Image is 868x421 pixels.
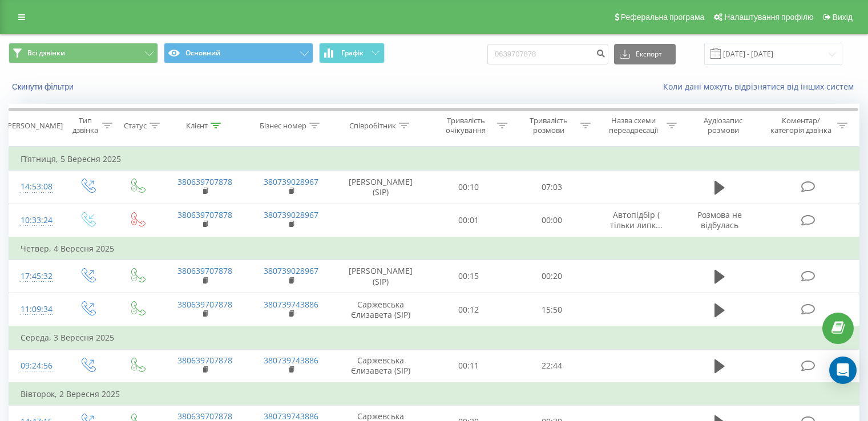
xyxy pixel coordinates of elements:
[5,121,63,131] div: [PERSON_NAME]
[697,209,742,230] span: Розмова не відбулась
[487,44,608,64] input: Пошук за номером
[9,326,859,349] td: Середа, 3 Вересня 2025
[334,349,427,383] td: Саржевська Єлизавета (SIP)
[177,355,232,366] a: 380639707878
[264,299,318,310] a: 380739743886
[614,44,676,64] button: Експорт
[9,383,859,406] td: Вівторок, 2 Вересня 2025
[510,204,593,237] td: 00:00
[427,349,510,383] td: 00:11
[341,49,364,57] span: Графік
[72,116,99,135] div: Тип дзвінка
[21,298,51,321] div: 11:09:34
[177,176,232,187] a: 380639707878
[264,176,318,187] a: 380739028967
[520,116,578,135] div: Тривалість розмови
[177,265,232,276] a: 380639707878
[9,43,158,63] button: Всі дзвінки
[21,209,51,232] div: 10:33:24
[510,293,593,327] td: 15:50
[829,357,857,384] div: Open Intercom Messenger
[349,121,396,131] div: Співробітник
[833,13,853,22] span: Вихід
[427,260,510,293] td: 00:15
[21,355,51,377] div: 09:24:56
[164,43,313,63] button: Основний
[21,265,51,288] div: 17:45:32
[427,204,510,237] td: 00:01
[27,48,65,58] span: Всі дзвінки
[510,171,593,204] td: 07:03
[724,13,813,22] span: Налаштування профілю
[621,13,705,22] span: Реферальна програма
[334,293,427,327] td: Саржевська Єлизавета (SIP)
[177,299,232,310] a: 380639707878
[610,209,663,230] span: Автопідбір ( тільки липк...
[21,176,51,198] div: 14:53:08
[427,171,510,204] td: 00:10
[260,121,306,131] div: Бізнес номер
[768,116,834,135] div: Коментар/категорія дзвінка
[510,260,593,293] td: 00:20
[264,355,318,366] a: 380739743886
[604,116,664,135] div: Назва схеми переадресації
[319,43,385,63] button: Графік
[334,171,427,204] td: [PERSON_NAME] (SIP)
[9,237,859,260] td: Четвер, 4 Вересня 2025
[9,82,79,92] button: Скинути фільтри
[510,349,593,383] td: 22:44
[438,116,495,135] div: Тривалість очікування
[9,148,859,171] td: П’ятниця, 5 Вересня 2025
[427,293,510,327] td: 00:12
[186,121,208,131] div: Клієнт
[124,121,147,131] div: Статус
[690,116,757,135] div: Аудіозапис розмови
[663,81,859,92] a: Коли дані можуть відрізнятися вiд інших систем
[264,209,318,220] a: 380739028967
[177,209,232,220] a: 380639707878
[264,265,318,276] a: 380739028967
[334,260,427,293] td: [PERSON_NAME] (SIP)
